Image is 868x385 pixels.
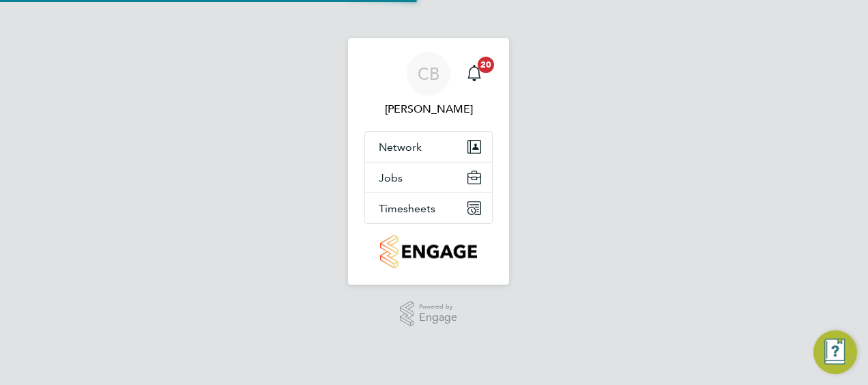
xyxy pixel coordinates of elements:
a: Go to home page [364,235,493,268]
span: Jobs [379,171,403,184]
span: Engage [419,312,457,324]
span: 20 [478,57,494,73]
span: Timesheets [379,202,435,215]
span: Network [379,141,422,154]
span: Powered by [419,301,457,313]
a: Powered byEngage [400,301,458,327]
span: CB [418,65,439,83]
button: Jobs [365,162,492,192]
button: Timesheets [365,193,492,223]
a: 20 [461,52,488,96]
a: CB[PERSON_NAME] [364,52,493,117]
nav: Main navigation [348,38,509,285]
img: countryside-properties-logo-retina.png [380,235,476,268]
span: Callum Bradbury [364,101,493,117]
button: Network [365,132,492,162]
button: Engage Resource Center [813,330,857,374]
